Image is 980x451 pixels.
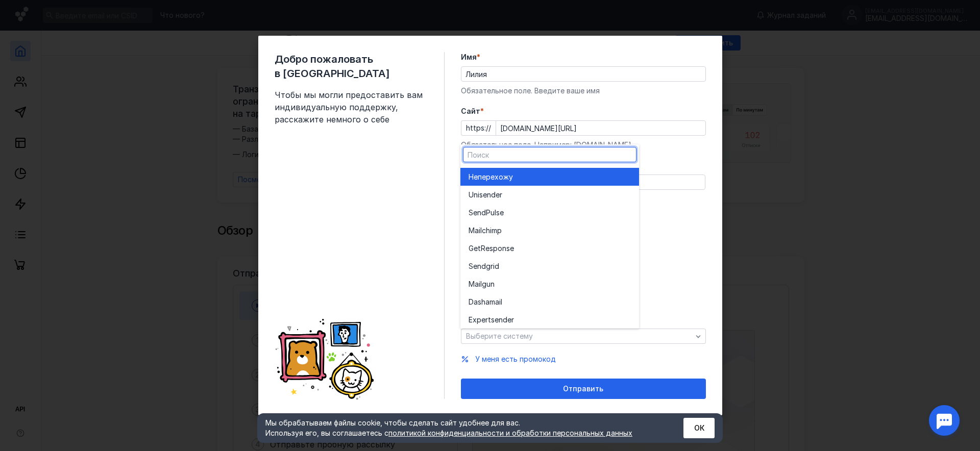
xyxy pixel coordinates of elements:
button: Sendgrid [460,257,639,275]
a: политикой конфиденциальности и обработки персональных данных [388,429,632,437]
span: перехожу [478,172,513,182]
div: Мы обрабатываем файлы cookie, чтобы сделать сайт удобнее для вас. Используя его, вы соглашаетесь c [265,418,658,438]
span: G [469,243,474,254]
button: ОК [683,418,715,438]
span: Добро пожаловать в [GEOGRAPHIC_DATA] [275,52,428,81]
span: У меня есть промокод [475,355,556,363]
div: Обязательное поле. Например: [DOMAIN_NAME] [461,140,706,150]
button: GetResponse [460,239,639,257]
button: Отправить [461,379,706,399]
div: grid [460,165,639,329]
span: Выберите систему [466,332,533,340]
button: Неперехожу [460,168,639,186]
button: SendPulse [460,204,639,221]
div: Обязательное поле. Введите ваше имя [461,86,706,96]
span: Mailchim [469,225,497,236]
span: Dashamai [469,297,501,307]
button: Expertsender [460,311,639,329]
button: Unisender [460,186,639,204]
button: Mailgun [460,275,639,293]
span: gun [482,279,495,289]
span: pertsender [477,315,514,325]
span: p [497,225,502,236]
input: Поиск [463,147,636,162]
span: Ex [469,315,477,325]
span: etResponse [474,243,514,254]
span: Не [469,172,478,182]
span: SendPuls [469,208,500,218]
span: Unisende [469,190,500,200]
span: Cайт [461,106,480,116]
span: Имя [461,52,477,62]
span: l [501,297,502,307]
button: У меня есть промокод [475,354,556,364]
button: Mailchimp [460,221,639,239]
span: Sendgr [469,261,493,271]
button: Выберите систему [461,329,706,344]
span: Mail [469,279,482,289]
span: Отправить [563,385,603,393]
span: id [493,261,499,271]
span: r [500,190,502,200]
span: e [500,208,504,218]
span: Чтобы мы могли предоставить вам индивидуальную поддержку, расскажите немного о себе [275,89,428,126]
button: Dashamail [460,293,639,311]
